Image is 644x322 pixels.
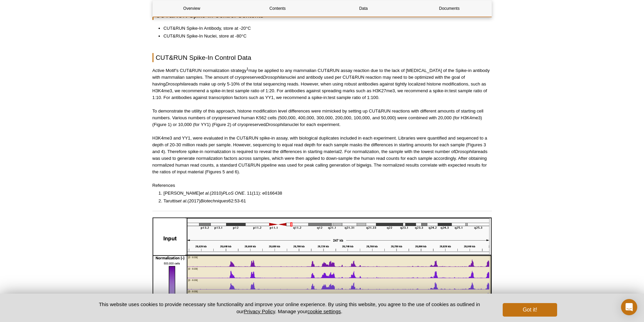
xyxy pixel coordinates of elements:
a: Contents [239,0,317,17]
h2: CUT&RUN Spike-In Control Data [152,53,492,62]
em: Drosophila [165,81,187,86]
div: Open Intercom Messenger [621,299,637,315]
a: Data [325,0,403,17]
button: Got it! [503,303,557,317]
li: [PERSON_NAME] (2010) . 11(11): e0166438 [164,190,485,197]
li: Taruttis (2017) 62:53-61 [164,198,485,204]
em: Drosophila [455,149,476,154]
a: Privacy Policy [244,308,275,314]
a: Overview [153,0,231,17]
em: Biotechniques [200,198,229,203]
li: CUT&RUN Spike-In Nuclei, store at -80°C [164,33,485,40]
p: To demonstrate the utility of this approach, histone modification level differences were mimicked... [152,108,492,128]
em: et al. [200,191,210,196]
em: Drosophila [266,122,287,127]
em: PLoS ONE [223,191,245,196]
p: H3K4me3 and YY1, were evaluated in the CUT&RUN spike-in assay, with biological duplicates include... [152,135,492,175]
em: et al. [178,198,188,203]
p: This website uses cookies to provide necessary site functionality and improve your online experie... [87,301,492,315]
em: Drosophila [263,75,284,80]
p: Active Motif’s CUT&RUN normalization strategy may be applied to any mammalian CUT&RUN assay react... [152,67,492,101]
p: References [152,182,492,189]
a: Documents [410,0,488,17]
li: CUT&RUN Spike-In Antibody, store at -20°C [164,25,485,32]
button: cookie settings [307,308,341,314]
sup: 1 [246,67,248,71]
